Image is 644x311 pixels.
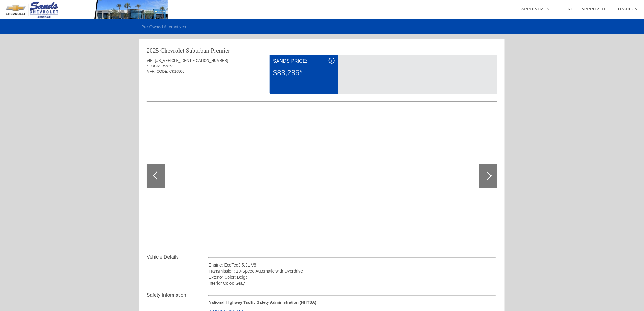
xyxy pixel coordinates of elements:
[208,280,496,286] div: Interior Color: Gray
[161,64,173,68] span: 253863
[565,7,605,11] a: Credit Approved
[208,262,496,268] div: Engine: EcoTec3 5.3L V8
[208,300,316,305] strong: National Highway Traffic Safety Administration (NHTSA)
[147,58,154,63] span: VIN:
[147,83,497,93] div: Quoted on [DATE] 1:26:27 PM
[169,69,184,74] span: CK10906
[211,46,230,55] div: Premier
[208,274,496,280] div: Exterior Color: Beige
[618,7,638,11] a: Trade-In
[273,58,334,65] div: Sands Price:
[208,268,496,274] div: Transmission: 10-Speed Automatic with Overdrive
[147,69,168,74] span: MFR. CODE:
[147,292,208,299] div: Safety Information
[521,7,552,11] a: Appointment
[273,65,334,81] div: $83,285*
[329,58,335,64] div: i
[155,58,228,63] span: [US_VEHICLE_IDENTIFICATION_NUMBER]
[147,46,209,55] div: 2025 Chevrolet Suburban
[147,253,208,261] div: Vehicle Details
[147,64,160,68] span: STOCK:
